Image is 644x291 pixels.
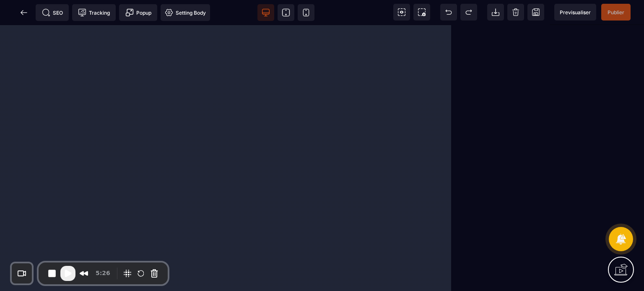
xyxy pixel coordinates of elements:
span: Tracking [78,8,110,17]
span: Publier [608,9,624,15]
span: Setting Body [165,8,206,17]
span: Preview [554,4,596,21]
span: Popup [125,8,151,17]
span: Previsualiser [560,9,591,15]
span: SEO [42,8,63,17]
span: View components [393,4,410,21]
span: Screenshot [413,4,430,21]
